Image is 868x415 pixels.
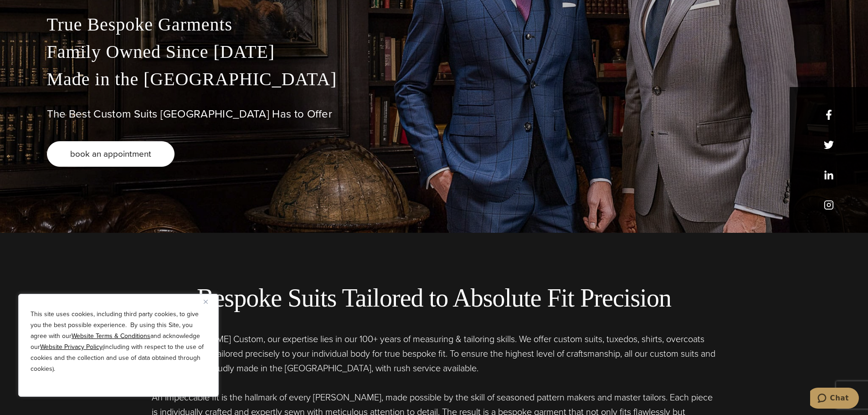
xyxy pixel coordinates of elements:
p: True Bespoke Garments Family Owned Since [DATE] Made in the [GEOGRAPHIC_DATA] [47,11,822,93]
h2: Bespoke Suits Tailored to Absolute Fit Precision [72,283,796,313]
span: book an appointment [70,147,151,160]
button: Close [204,296,215,307]
a: Website Terms & Conditions [72,331,150,341]
img: Close [204,300,208,304]
h1: The Best Custom Suits [GEOGRAPHIC_DATA] Has to Offer [47,108,822,121]
p: At [PERSON_NAME] Custom, our expertise lies in our 100+ years of measuring & tailoring skills. We... [152,332,717,375]
iframe: Opens a widget where you can chat to one of our agents [810,388,859,410]
p: This site uses cookies, including third party cookies, to give you the best possible experience. ... [31,309,206,374]
a: Website Privacy Policy [40,342,103,352]
a: book an appointment [47,141,175,167]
